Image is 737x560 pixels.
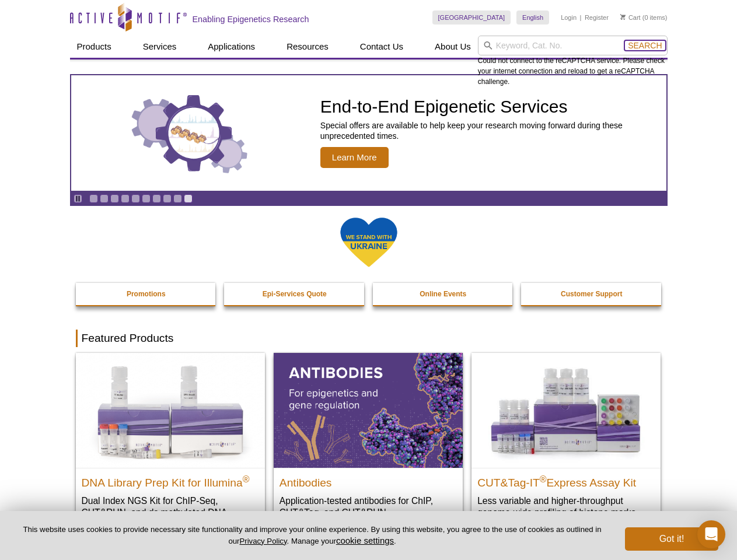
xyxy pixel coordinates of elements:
a: Go to slide 5 [131,194,140,203]
a: Products [70,36,118,58]
a: Customer Support [521,283,662,305]
a: Go to slide 3 [110,194,119,203]
a: Go to slide 6 [142,194,151,203]
strong: Customer Support [561,290,622,298]
li: | [580,10,582,24]
h2: Enabling Epigenetics Research [193,14,309,24]
strong: Epi-Services Quote [263,290,327,298]
a: Go to slide 10 [184,194,193,203]
p: Application-tested antibodies for ChIP, CUT&Tag, and CUT&RUN. [280,495,457,519]
button: Got it! [625,527,718,551]
strong: Online Events [420,290,466,298]
sup: ® [540,474,547,484]
div: Could not connect to the reCAPTCHA service. Please check your internet connection and reload to g... [478,36,668,87]
strong: Promotions [127,290,166,298]
a: About Us [428,36,478,58]
a: Go to slide 7 [152,194,161,203]
button: Search [624,40,665,51]
a: Register [585,13,609,22]
img: DNA Library Prep Kit for Illumina [76,353,265,467]
p: This website uses cookies to provide necessary site functionality and improve your online experie... [19,524,606,547]
a: Online Events [373,283,514,305]
a: Cart [620,13,641,22]
a: Go to slide 2 [100,194,109,203]
a: Toggle autoplay [74,194,82,203]
button: cookie settings [336,535,394,545]
a: Login [561,13,577,22]
a: DNA Library Prep Kit for Illumina DNA Library Prep Kit for Illumina® Dual Index NGS Kit for ChIP-... [76,353,265,541]
img: CUT&Tag-IT® Express Assay Kit [471,353,661,467]
input: Keyword, Cat. No. [478,36,668,55]
a: Resources [280,36,336,58]
a: Epi-Services Quote [224,283,365,305]
a: Contact Us [353,36,410,58]
a: Go to slide 4 [121,194,130,203]
a: Applications [201,36,262,58]
a: All Antibodies Antibodies Application-tested antibodies for ChIP, CUT&Tag, and CUT&RUN. [274,353,463,530]
a: Go to slide 9 [173,194,182,203]
h2: Antibodies [280,471,457,489]
h2: DNA Library Prep Kit for Illumina [82,471,259,489]
a: Privacy Policy [239,537,287,545]
h2: Featured Products [76,330,662,347]
sup: ® [243,474,250,484]
a: [GEOGRAPHIC_DATA] [432,10,511,24]
a: Go to slide 1 [89,194,98,203]
img: Your Cart [620,14,626,20]
a: Services [136,36,184,58]
span: Search [628,41,662,50]
p: Dual Index NGS Kit for ChIP-Seq, CUT&RUN, and ds methylated DNA assays. [82,495,259,530]
img: All Antibodies [274,353,463,467]
a: Go to slide 8 [163,194,172,203]
a: CUT&Tag-IT® Express Assay Kit CUT&Tag-IT®Express Assay Kit Less variable and higher-throughput ge... [471,353,661,530]
h2: CUT&Tag-IT Express Assay Kit [477,471,655,489]
img: We Stand With Ukraine [340,216,398,268]
li: (0 items) [620,10,668,24]
div: Open Intercom Messenger [697,520,725,548]
p: Less variable and higher-throughput genome-wide profiling of histone marks​. [477,495,655,519]
a: Promotions [76,283,217,305]
a: English [516,10,549,24]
